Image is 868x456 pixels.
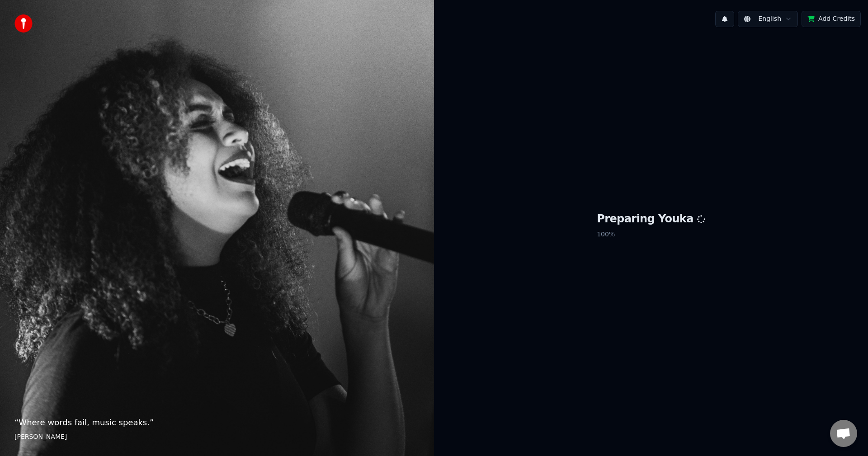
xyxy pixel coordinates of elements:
[14,416,420,429] p: “ Where words fail, music speaks. ”
[14,14,33,33] img: youka
[830,420,857,447] a: Open chat
[802,11,861,27] button: Add Credits
[14,432,420,442] footer: [PERSON_NAME]
[597,212,705,226] h1: Preparing Youka
[597,226,705,243] p: 100 %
